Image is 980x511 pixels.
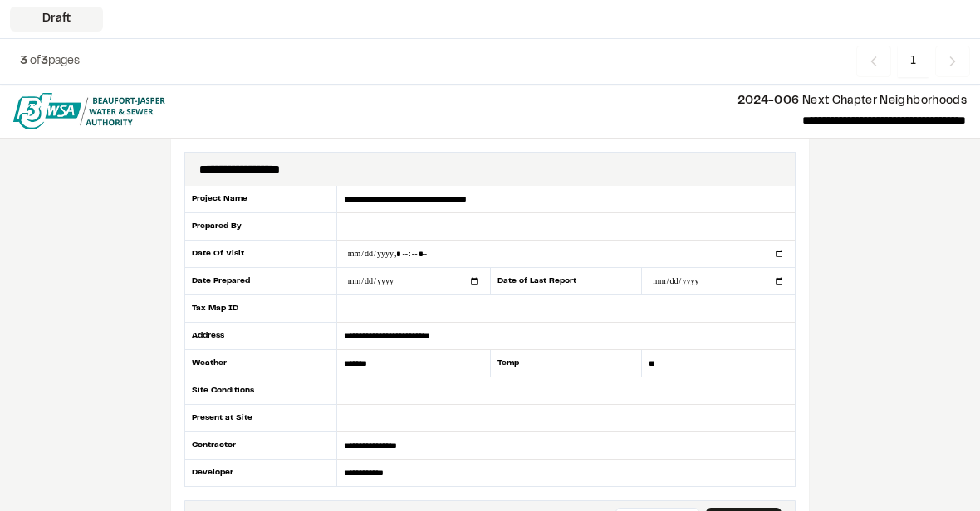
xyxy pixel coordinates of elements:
[490,268,643,295] div: Date of Last Report
[13,93,165,129] img: file
[179,92,967,110] p: Next Chapter Neighborhoods
[184,295,337,323] div: Tax Map ID
[490,350,643,377] div: Temp
[184,323,337,350] div: Address
[10,7,103,32] div: Draft
[184,268,337,295] div: Date Prepared
[41,56,48,66] span: 3
[856,46,970,77] nav: Navigation
[184,405,337,432] div: Present at Site
[737,96,800,106] span: 2024-006
[898,46,929,77] span: 1
[20,56,27,66] span: 3
[184,377,337,405] div: Site Conditions
[184,213,337,241] div: Prepared By
[184,432,337,460] div: Contractor
[20,52,80,71] p: of pages
[184,460,337,486] div: Developer
[184,350,337,377] div: Weather
[184,241,337,268] div: Date Of Visit
[184,186,337,213] div: Project Name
